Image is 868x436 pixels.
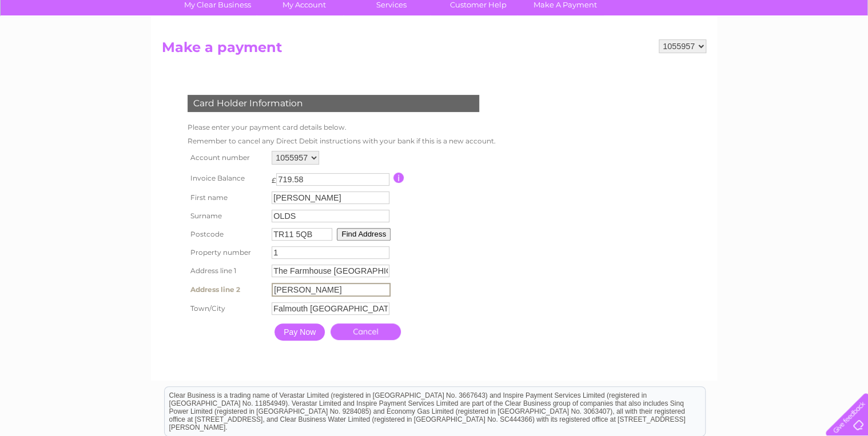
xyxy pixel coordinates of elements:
[652,6,731,20] a: 0333 014 3131
[185,262,269,280] th: Address line 1
[727,49,762,57] a: Telecoms
[185,243,269,262] th: Property number
[393,173,404,183] input: Information
[185,225,269,243] th: Postcode
[185,207,269,225] th: Surname
[185,134,499,148] td: Remember to cancel any Direct Debit instructions with your bank if this is a new account.
[331,323,401,340] a: Cancel
[188,95,479,112] div: Card Holder Information
[162,39,706,61] h2: Make a payment
[337,228,391,241] button: Find Address
[667,49,688,57] a: Water
[830,49,857,57] a: Log out
[185,121,499,134] td: Please enter your payment card details below.
[272,170,276,185] td: £
[185,189,269,207] th: First name
[792,49,820,57] a: Contact
[695,49,720,57] a: Energy
[185,148,269,167] th: Account number
[165,6,705,55] div: Clear Business is a trading name of Verastar Limited (registered in [GEOGRAPHIC_DATA] No. 3667643...
[185,299,269,318] th: Town/City
[274,323,325,341] input: Pay Now
[769,49,785,57] a: Blog
[185,280,269,299] th: Address line 2
[185,167,269,189] th: Invoice Balance
[30,30,89,65] img: logo.png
